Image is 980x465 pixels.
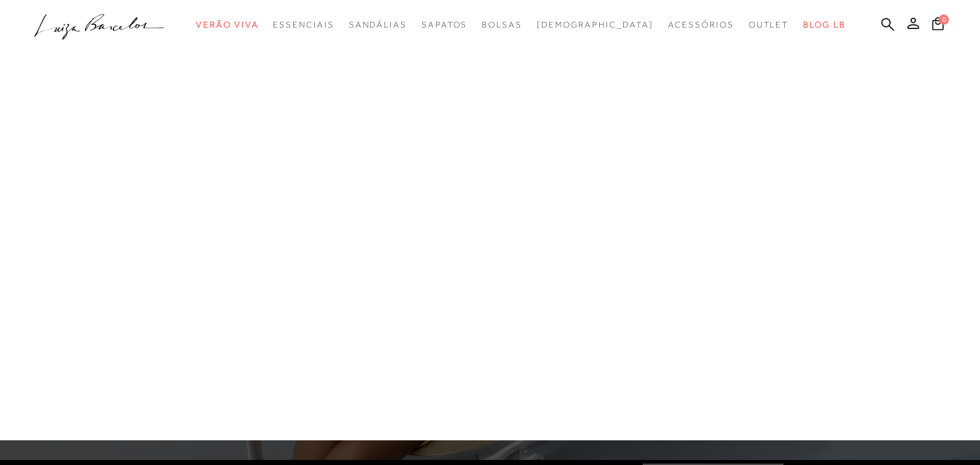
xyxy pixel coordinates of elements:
[421,12,467,38] a: categoryNavScreenReaderText
[537,12,654,38] a: noSubCategoriesText
[421,20,467,30] span: Sapatos
[668,12,734,38] a: categoryNavScreenReaderText
[196,20,258,30] span: Verão Viva
[482,12,522,38] a: categoryNavScreenReaderText
[749,20,789,30] span: Outlet
[939,15,949,25] span: 0
[668,20,734,30] span: Acessórios
[349,20,407,30] span: Sandálias
[349,12,407,38] a: categoryNavScreenReaderText
[273,20,334,30] span: Essenciais
[928,16,948,36] button: 0
[749,12,789,38] a: categoryNavScreenReaderText
[196,12,258,38] a: categoryNavScreenReaderText
[482,20,522,30] span: Bolsas
[803,20,845,30] span: BLOG LB
[273,12,334,38] a: categoryNavScreenReaderText
[803,12,845,38] a: BLOG LB
[537,20,654,30] span: [DEMOGRAPHIC_DATA]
